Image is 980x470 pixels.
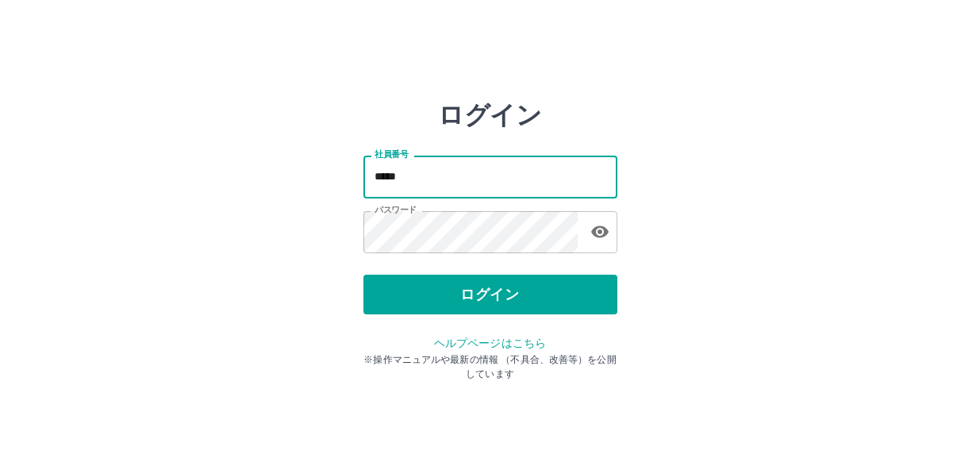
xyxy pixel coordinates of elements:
label: 社員番号 [375,148,408,160]
a: ヘルプページはこちら [434,337,546,349]
h2: ログイン [438,100,542,130]
p: ※操作マニュアルや最新の情報 （不具合、改善等）を公開しています [363,352,617,381]
label: パスワード [375,204,417,216]
button: ログイン [363,275,617,314]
